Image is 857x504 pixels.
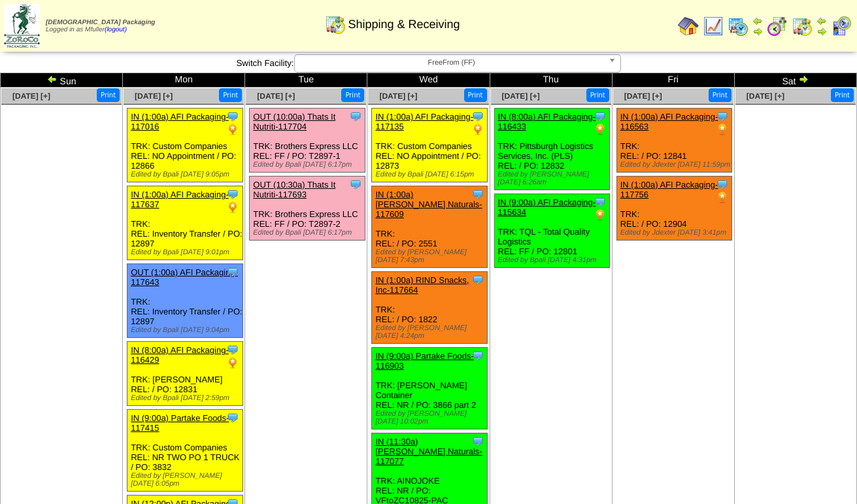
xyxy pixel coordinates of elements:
[226,201,239,214] img: PO
[594,110,607,123] img: Tooltip
[831,88,854,102] button: Print
[375,171,487,178] div: Edited by Bpali [DATE] 6:15pm
[131,112,229,131] a: IN (1:00a) AFI Packaging-117016
[226,110,239,123] img: Tooltip
[131,345,229,365] a: IN (8:00a) AFI Packaging-116429
[219,88,242,102] button: Print
[123,73,245,88] td: Mon
[127,186,243,260] div: TRK: REL: Inventory Transfer / PO: 12897
[131,248,243,256] div: Edited by Bpali [DATE] 9:01pm
[624,92,662,101] a: [DATE] [+]
[471,349,484,362] img: Tooltip
[490,73,612,88] td: Thu
[498,171,610,186] div: Edited by [PERSON_NAME] [DATE] 6:26am
[257,92,295,101] a: [DATE] [+]
[253,180,335,199] a: OUT (10:30a) Thats It Nutriti-117693
[594,209,607,222] img: PO
[253,229,365,237] div: Edited by Bpali [DATE] 6:17pm
[367,73,490,88] td: Wed
[131,190,229,209] a: IN (1:00a) AFI Packaging-117637
[12,92,50,101] span: [DATE] [+]
[253,112,335,131] a: OUT (10:00a) Thats It Nutriti-117704
[226,188,239,201] img: Tooltip
[471,273,484,286] img: Tooltip
[131,413,229,433] a: IN (9:00a) Partake Foods-117415
[703,16,724,37] img: line_graph.gif
[716,123,729,136] img: PO
[253,161,365,169] div: Edited by Bpali [DATE] 6:17pm
[752,26,763,37] img: arrowright.gif
[747,92,784,101] a: [DATE] [+]
[226,123,239,136] img: PO
[226,411,239,424] img: Tooltip
[594,195,607,209] img: Tooltip
[709,88,731,102] button: Print
[471,435,484,448] img: Tooltip
[612,73,734,88] td: Fri
[250,109,365,173] div: TRK: Brothers Express LLC REL: FF / PO: T2897-1
[372,109,488,182] div: TRK: Custom Companies REL: NO Appointment / PO: 12873
[250,176,365,241] div: TRK: Brothers Express LLC REL: FF / PO: T2897-2
[375,324,487,340] div: Edited by [PERSON_NAME] [DATE] 4:24pm
[226,265,239,278] img: Tooltip
[131,394,243,402] div: Edited by Bpali [DATE] 2:59pm
[341,88,364,102] button: Print
[348,18,460,31] span: Shipping & Receiving
[131,267,238,287] a: OUT (1:00a) AFI Packaging-117643
[379,92,417,101] a: [DATE] [+]
[498,197,596,217] a: IN (9:00a) AFI Packaging-115634
[798,74,809,84] img: arrowright.gif
[372,186,488,268] div: TRK: REL: / PO: 2551
[494,194,610,268] div: TRK: TQL - Total Quality Logistics REL: FF / PO: 12801
[349,178,362,191] img: Tooltip
[135,92,173,101] a: [DATE] [+]
[831,16,852,37] img: calendarcustomer.gif
[127,109,243,182] div: TRK: Custom Companies REL: NO Appointment / PO: 12866
[46,19,155,26] span: [DEMOGRAPHIC_DATA] Packaging
[375,112,473,131] a: IN (1:00a) AFI Packaging-117135
[816,26,827,37] img: arrowright.gif
[372,272,488,344] div: TRK: REL: / PO: 1822
[375,351,473,371] a: IN (9:00a) Partake Foods-116903
[471,110,484,123] img: Tooltip
[127,264,243,338] div: TRK: REL: Inventory Transfer / PO: 12897
[47,74,58,84] img: arrowleft.gif
[471,188,484,201] img: Tooltip
[767,16,788,37] img: calendarblend.gif
[46,19,155,33] span: Logged in as Mfuller
[616,109,732,173] div: TRK: REL: / PO: 12841
[464,88,487,102] button: Print
[375,410,487,426] div: Edited by [PERSON_NAME] [DATE] 10:02pm
[1,73,123,88] td: Sun
[300,55,603,71] span: FreeFrom (FF)
[752,16,763,26] img: arrowleft.gif
[620,229,732,237] div: Edited by Jdexter [DATE] 3:41pm
[375,437,482,466] a: IN (11:30a) [PERSON_NAME] Naturals-117077
[325,14,346,35] img: calendarinout.gif
[226,343,239,356] img: Tooltip
[616,176,732,241] div: TRK: REL: / PO: 12904
[245,73,367,88] td: Tue
[131,326,243,334] div: Edited by Bpali [DATE] 9:04pm
[97,88,120,102] button: Print
[502,92,540,101] a: [DATE] [+]
[372,348,488,429] div: TRK: [PERSON_NAME] Container REL: NR / PO: 3866 part 2
[716,110,729,123] img: Tooltip
[594,123,607,136] img: PO
[375,190,482,219] a: IN (1:00a) [PERSON_NAME] Naturals-117609
[678,16,699,37] img: home.gif
[620,180,718,199] a: IN (1:00a) AFI Packaging-117756
[375,248,487,264] div: Edited by [PERSON_NAME] [DATE] 7:43pm
[494,109,610,190] div: TRK: Pittsburgh Logistics Services, Inc. (PLS) REL: / PO: 12832
[716,191,729,204] img: PO
[127,342,243,406] div: TRK: [PERSON_NAME] REL: / PO: 12831
[127,410,243,492] div: TRK: Custom Companies REL: NR TWO PO 1 TRUCK / PO: 3832
[586,88,609,102] button: Print
[734,73,856,88] td: Sat
[471,123,484,136] img: PO
[716,178,729,191] img: Tooltip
